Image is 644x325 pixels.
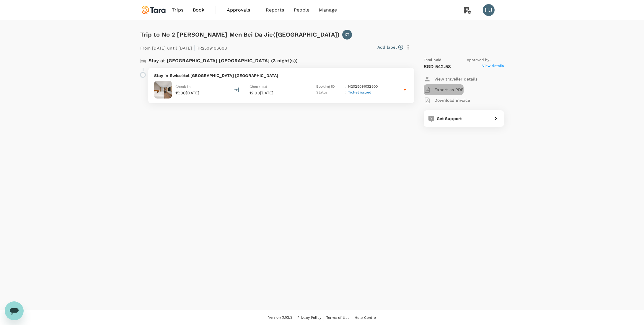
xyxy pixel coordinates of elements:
[154,73,408,78] p: Stay in Swissôtel [GEOGRAPHIC_DATA] [GEOGRAPHIC_DATA]
[266,6,284,14] span: Reports
[193,6,205,14] span: Book
[434,87,464,93] p: Export as PDF
[149,57,298,64] p: Stay at [GEOGRAPHIC_DATA] [GEOGRAPHIC_DATA] (3 night(s))
[348,90,371,94] span: Ticket issued
[424,57,442,63] span: Total paid
[268,315,292,321] span: Version 3.52.2
[355,316,376,320] span: Help Centre
[348,84,378,90] p: H2025091032600
[297,316,321,320] span: Privacy Policy
[437,116,462,121] span: Get Support
[326,316,350,320] span: Terms of Use
[250,90,306,96] p: 12:00[DATE]
[172,6,183,14] span: Trips
[424,63,451,70] p: SGD 542.58
[140,30,340,39] h6: Trip to No 2 [PERSON_NAME] Men Bei Da Jie([GEOGRAPHIC_DATA])
[297,314,321,321] a: Privacy Policy
[424,95,470,106] button: Download invoice
[294,6,310,14] span: People
[175,90,200,96] p: 15:00[DATE]
[424,74,477,84] button: View traveller details
[434,76,477,82] p: View traveller details
[377,44,403,50] button: Add label
[319,6,337,14] span: Manage
[326,314,350,321] a: Terms of Use
[345,32,349,37] p: XT
[250,85,267,89] span: Check out
[424,84,464,95] button: Export as PDF
[482,63,504,70] span: View details
[345,84,346,90] p: :
[5,301,24,320] iframe: Button to launch messaging window
[483,4,495,16] div: HJ
[434,97,470,103] p: Download invoice
[345,90,346,96] p: :
[355,314,376,321] a: Help Centre
[175,85,190,89] span: Check in
[467,57,504,63] span: Approved by
[193,44,195,52] span: |
[316,84,342,90] p: Booking ID
[140,4,167,17] img: Tara Climate Ltd
[316,90,342,96] p: Status
[154,81,172,99] img: Swissôtel Beijing Hong Kong Macau Center
[140,42,227,52] p: From [DATE] until [DATE] TR2509106608
[227,6,256,14] span: Approvals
